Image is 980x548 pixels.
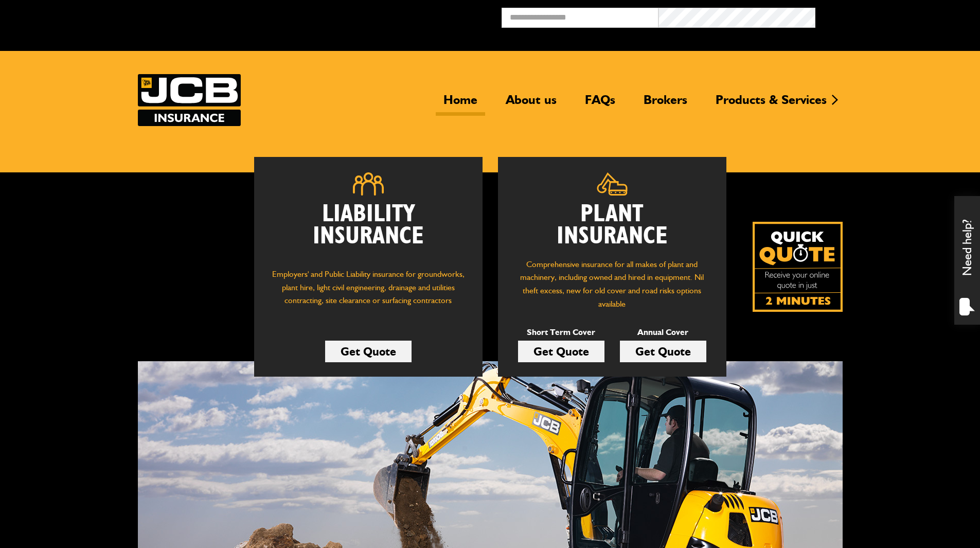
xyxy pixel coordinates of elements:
[815,8,972,24] button: Broker Login
[753,222,843,312] a: Get your insurance quote isn just 2-minutes
[138,74,241,126] a: JCB Insurance Services
[620,341,706,362] a: Get Quote
[270,268,467,317] p: Employers' and Public Liability insurance for groundworks, plant hire, light civil engineering, d...
[636,92,695,116] a: Brokers
[436,92,485,116] a: Home
[270,203,467,258] h2: Liability Insurance
[513,203,711,248] h2: Plant Insurance
[577,92,623,116] a: FAQs
[518,326,604,339] p: Short Term Cover
[518,341,604,362] a: Get Quote
[620,326,706,339] p: Annual Cover
[753,222,843,312] img: Quick Quote
[325,341,412,362] a: Get Quote
[138,74,241,126] img: JCB Insurance Services logo
[708,92,834,116] a: Products & Services
[513,258,711,310] p: Comprehensive insurance for all makes of plant and machinery, including owned and hired in equipm...
[954,196,980,325] div: Need help?
[498,92,564,116] a: About us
